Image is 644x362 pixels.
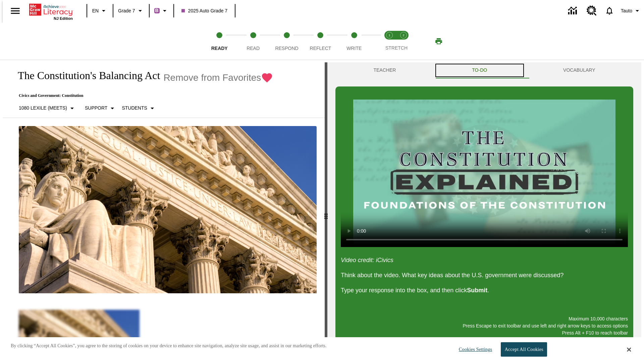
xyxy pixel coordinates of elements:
[627,347,631,353] button: Close
[346,46,362,51] span: Write
[325,62,327,362] div: Press Enter or Spacebar and then press right and left arrow keys to move the slider
[119,102,159,114] button: Select Student
[152,5,171,17] button: Boost Class color is purple. Change class color
[122,105,147,112] p: Students
[11,69,160,82] h1: The Constitution's Balancing Act
[11,343,327,349] p: By clicking “Accept All Cookies”, you agree to the storing of cookies on your device to enhance s...
[29,2,73,20] div: Home
[233,23,272,60] button: Read step 2 of 5
[402,34,404,37] text: 2
[341,322,628,329] p: Press Escape to exit toolbar and use left and right arrow keys to access options
[501,342,547,357] button: Accept All Cookies
[525,62,633,78] button: VOCABULARY
[85,105,107,112] p: Support
[92,7,99,14] span: EN
[341,329,628,337] p: Press Alt + F10 to reach toolbar
[335,62,633,78] div: Instructional Panel Tabs
[115,5,147,17] button: Grade: Grade 7, Select a grade
[380,23,399,60] button: Stretch Read step 1 of 2
[267,23,306,60] button: Respond step 3 of 5
[155,6,159,15] span: B
[621,7,632,14] span: Tauto
[341,315,628,322] p: Maximum 10,000 characters
[341,271,628,280] p: Think about the video. What key ideas about the U.S. government were discussed?
[394,23,413,60] button: Stretch Respond step 2 of 2
[428,35,449,47] button: Print
[341,257,393,263] em: Video credit: iCivics
[54,16,73,20] span: NJ Edition
[163,72,273,83] button: Remove from Favorites - The Constitution's Balancing Act
[453,343,495,356] button: Cookies Settings
[388,34,390,37] text: 1
[200,23,239,60] button: Ready step 1 of 5
[16,102,79,114] button: Select Lexile, 1080 Lexile (Meets)
[82,102,119,114] button: Scaffolds, Support
[5,1,25,21] button: Open side menu
[118,7,135,14] span: Grade 7
[163,72,261,83] span: Remove from Favorites
[467,287,487,294] strong: Submit
[564,2,583,20] a: Data Center
[3,5,98,11] body: Maximum 10,000 characters Press Escape to exit toolbar and use left and right arrow keys to acces...
[301,23,340,60] button: Reflect step 4 of 5
[3,62,325,359] div: reading
[434,62,525,78] button: TO-DO
[19,105,67,112] p: 1080 Lexile (Meets)
[583,2,601,20] a: Resource Center, Will open in new tab
[341,286,628,295] p: Type your response into the box, and then click .
[618,5,644,17] button: Profile/Settings
[275,46,298,51] span: Respond
[19,126,317,294] img: The U.S. Supreme Court Building displays the phrase, "Equal Justice Under Law."
[211,46,228,51] span: Ready
[247,46,260,51] span: Read
[89,5,111,17] button: Language: EN, Select a language
[327,62,641,362] div: activity
[335,23,374,60] button: Write step 5 of 5
[385,45,408,51] span: STRETCH
[335,62,434,78] button: Teacher
[181,7,228,14] span: 2025 Auto Grade 7
[310,46,331,51] span: Reflect
[11,93,273,98] p: Civics and Government: Constitution
[601,2,618,19] a: Notifications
